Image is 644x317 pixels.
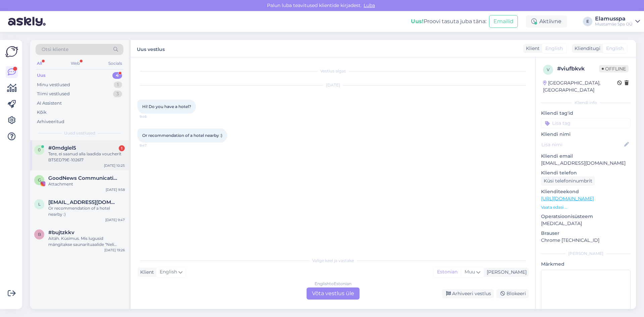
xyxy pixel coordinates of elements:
[140,143,165,148] span: 9:47
[112,72,122,79] div: 4
[541,176,595,186] div: Küsi telefoninumbrit
[541,100,631,106] div: Kliendi info
[48,235,125,248] div: Aitäh. Küsimus. Mis lugusid mängitakse saunarituaalide "Neli aastaaega" ja "Vihtade vägi" ajal?
[37,109,47,116] div: Kõik
[541,131,631,138] p: Kliendi nimi
[137,44,165,53] label: Uus vestlus
[37,100,62,107] div: AI Assistent
[545,45,563,52] span: English
[541,196,594,202] a: [URL][DOMAIN_NAME]
[48,205,125,217] div: Or recommendation of a hotel nearby :)
[105,217,125,222] div: [DATE] 9:47
[541,141,623,148] input: Lisa nimi
[48,181,125,187] div: Attachment
[547,67,549,72] span: v
[541,169,631,176] p: Kliendi telefon
[37,82,70,88] div: Minu vestlused
[104,163,125,168] div: [DATE] 10:25
[142,104,191,109] span: Hi! Do you have a hotel?
[140,114,165,119] span: 9:46
[37,118,64,125] div: Arhiveeritud
[541,251,631,257] div: [PERSON_NAME]
[541,261,631,268] p: Märkmed
[42,46,68,53] span: Otsi kliente
[465,269,475,275] span: Muu
[541,213,631,220] p: Operatsioonisüsteem
[484,269,527,276] div: [PERSON_NAME]
[541,110,631,117] p: Kliendi tag'id
[307,287,360,300] div: Võta vestlus üle
[595,16,640,27] a: ElamusspaMustamäe Spa OÜ
[38,202,41,207] span: l
[411,17,486,25] div: Proovi tasuta juba täna:
[36,59,43,68] div: All
[526,15,567,28] div: Aktiivne
[104,248,125,253] div: [DATE] 19:26
[583,17,592,26] div: E
[107,59,123,68] div: Socials
[599,65,629,72] span: Offline
[541,230,631,237] p: Brauser
[119,145,125,151] div: 1
[442,289,494,298] div: Arhiveeri vestlus
[64,130,95,136] span: Uued vestlused
[138,82,529,88] div: [DATE]
[606,45,624,52] span: English
[595,21,633,27] div: Mustamäe Spa OÜ
[113,91,122,97] div: 3
[541,204,631,210] p: Vaata edasi ...
[160,268,177,276] span: English
[315,281,352,287] div: English to Estonian
[48,151,125,163] div: Tere, ei saanud alla laadida voucherit BT5ED79E-102617
[38,232,41,237] span: b
[595,16,633,21] div: Elamusspa
[572,45,600,52] div: Klienditugi
[543,80,617,94] div: [GEOGRAPHIC_DATA], [GEOGRAPHIC_DATA]
[5,45,18,58] img: Askly Logo
[541,237,631,244] p: Chrome [TECHNICAL_ID]
[411,18,424,24] b: Uus!
[541,118,631,128] input: Lisa tag
[138,68,529,74] div: Vestlus algas
[37,91,70,97] div: Tiimi vestlused
[38,177,41,182] span: G
[48,229,74,235] span: #bujtzkkv
[541,188,631,195] p: Klienditeekond
[38,147,41,152] span: 0
[489,15,518,28] button: Emailid
[48,175,118,181] span: GoodNews Communication
[541,153,631,160] p: Kliendi email
[48,145,76,151] span: #0mdglel5
[114,82,122,88] div: 1
[48,199,118,205] span: lssaaltonen@gmail.com
[541,220,631,227] p: [MEDICAL_DATA]
[138,258,529,264] div: Valige keel ja vastake
[434,267,461,277] div: Estonian
[496,289,529,298] div: Blokeeri
[138,269,154,276] div: Klient
[142,133,222,138] span: Or recommendation of a hotel nearby :)
[557,65,599,73] div: # viufbkvk
[523,45,540,52] div: Klient
[69,59,81,68] div: Web
[541,160,631,167] p: [EMAIL_ADDRESS][DOMAIN_NAME]
[37,72,46,79] div: Uus
[106,187,125,192] div: [DATE] 9:58
[362,2,377,8] span: Luba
